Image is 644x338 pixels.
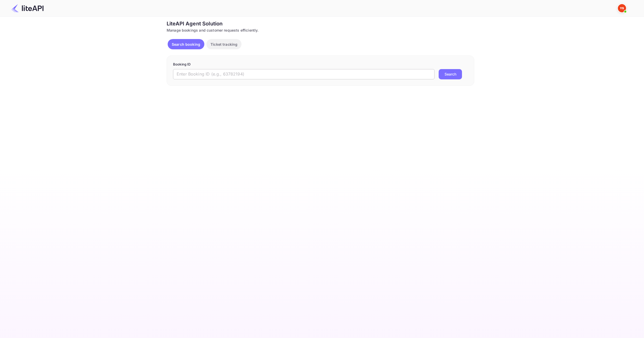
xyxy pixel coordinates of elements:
[173,69,435,79] input: Enter Booking ID (e.g., 63782194)
[618,4,626,12] img: Yandex Support
[172,42,200,47] p: Search booking
[11,4,44,12] img: LiteAPI Logo
[210,42,237,47] p: Ticket tracking
[167,20,474,27] div: LiteAPI Agent Solution
[167,27,474,33] div: Manage bookings and customer requests efficiently.
[173,62,468,67] p: Booking ID
[439,69,462,79] button: Search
